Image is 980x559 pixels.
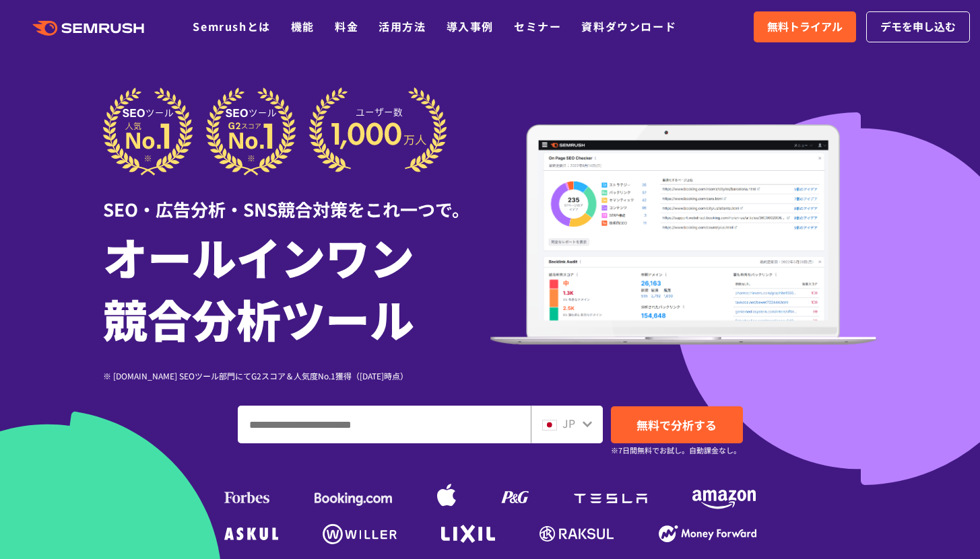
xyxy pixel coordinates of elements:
a: 活用方法 [379,18,426,34]
a: 無料トライアル [754,11,856,42]
a: Semrushとは [193,18,270,34]
a: 機能 [291,18,315,34]
a: デモを申し込む [866,11,970,42]
input: ドメイン、キーワードまたはURLを入力してください [238,406,530,443]
div: ※ [DOMAIN_NAME] SEOツール部門にてG2スコア＆人気度No.1獲得（[DATE]時点） [103,369,490,382]
a: 料金 [335,18,358,34]
span: JP [562,415,575,431]
a: 資料ダウンロード [581,18,676,34]
a: 導入事例 [447,18,494,34]
span: デモを申し込む [880,18,956,36]
a: セミナー [514,18,561,34]
span: 無料トライアル [767,18,843,36]
h1: オールインワン 競合分析ツール [103,225,490,349]
span: 無料で分析する [636,416,717,433]
small: ※7日間無料でお試し。自動課金なし。 [611,444,741,457]
a: 無料で分析する [611,406,743,443]
div: SEO・広告分析・SNS競合対策をこれ一つで。 [103,176,490,222]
